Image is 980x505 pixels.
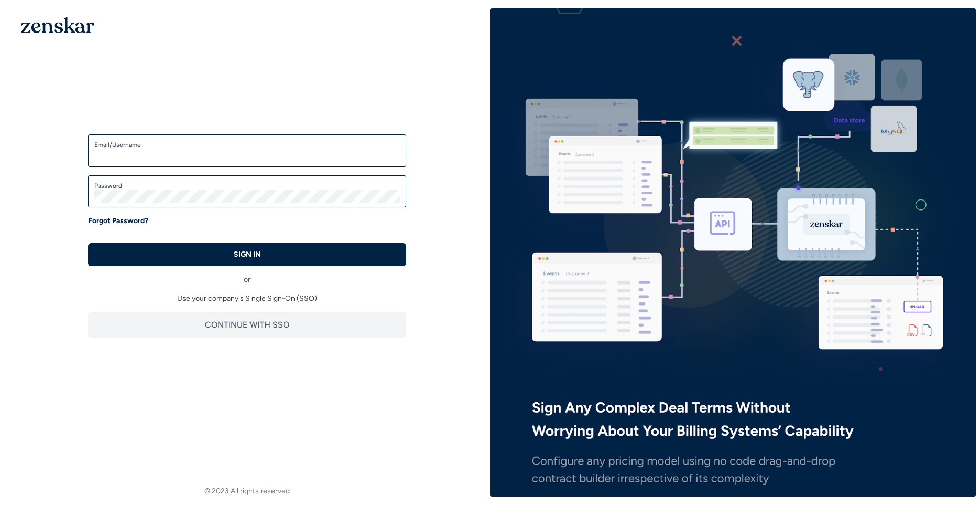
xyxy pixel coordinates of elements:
[94,141,400,149] label: Email/Username
[88,312,406,338] button: CONTINUE WITH SSO
[88,293,406,304] p: Use your company's Single Sign-On (SSO)
[234,249,261,260] p: SIGN IN
[94,182,400,190] label: Password
[88,243,406,266] button: SIGN IN
[4,486,490,497] footer: © 2023 All rights reserved
[88,216,148,226] a: Forgot Password?
[21,17,94,33] img: 1OGAJ2xQqyY4LXKgY66KYq0eOWRCkrZdAb3gUhuVAqdWPZE9SRJmCz+oDMSn4zDLXe31Ii730ItAGKgCKgCCgCikA4Av8PJUP...
[88,266,406,285] div: or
